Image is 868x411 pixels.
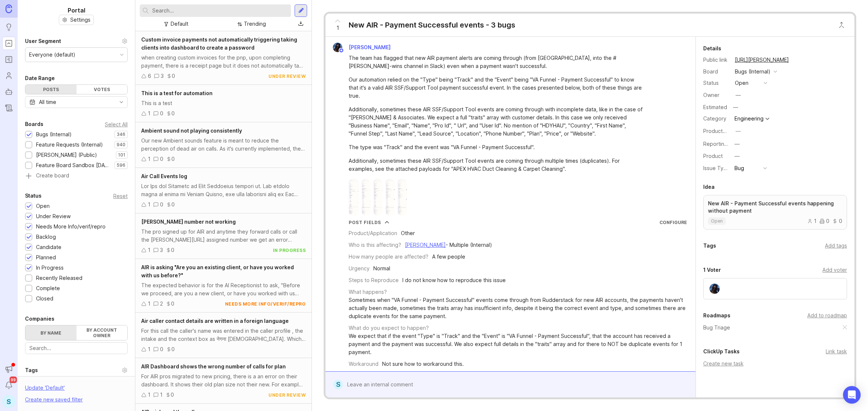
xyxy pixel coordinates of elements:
div: Under Review [36,212,71,220]
div: A few people [432,253,465,261]
div: Posts [25,85,77,94]
div: 0 [171,300,174,308]
span: Custom invoice payments not automatically triggering taking clients into dashboard to create a pa... [141,36,297,51]
div: We expect that if the event "Type" is "Track" and the "Event" is "VA Funnel - Payment Successful"... [349,332,687,356]
p: 101 [118,152,125,158]
img: Tim Fischer [333,43,342,52]
p: 596 [117,162,125,168]
div: 1 Voter [703,266,721,274]
div: under review [268,392,306,398]
span: Air caller contact details are written in a foreign language [141,318,289,324]
div: Board [703,68,729,76]
div: Status [703,79,729,87]
button: Settings [59,15,94,25]
div: Open Intercom Messenger [843,386,861,404]
label: ProductboardID [703,128,742,134]
div: Bugs (Internal) [735,68,771,76]
div: 1 [148,109,150,118]
label: Reporting Team [703,141,743,147]
input: Search... [29,344,123,352]
div: 1 [148,201,150,209]
div: Reset [113,194,128,198]
a: [PERSON_NAME] number not workingThe pro signed up for AIR and anytime they forward calls or call ... [135,213,312,259]
img: https://canny-assets.io/images/5299044e1cbfc61c81e168a4ec692471.png [349,179,359,216]
a: Create board [25,173,128,180]
button: ProductboardID [733,126,743,136]
label: Product [703,153,723,159]
div: Feature Board Sandbox [DATE] [36,161,111,169]
div: Bug [734,164,744,172]
div: 1 [160,391,163,399]
img: https://canny-assets.io/images/22e14444b3e8e86b857810b0f99ed577.png [398,179,407,216]
img: https://canny-assets.io/images/b5edc69a526fe7809e2dbddd1c418168.png [362,179,371,216]
div: For this call the caller's name was entered in the caller profile , the intake and the context bo... [141,327,306,343]
div: 1 [148,155,150,163]
div: 1 [807,219,817,224]
div: Workaround [349,360,378,368]
div: User Segment [25,37,61,46]
div: Engineering [734,116,764,121]
div: Details [703,44,721,53]
a: Roadmaps [2,53,15,66]
div: How many people are affected? [349,253,428,261]
div: 3 [160,246,163,254]
img: Tim Fischer [709,284,720,294]
div: Idea [703,183,715,191]
div: Owner [703,91,729,99]
div: Needs More Info/verif/repro [36,223,106,231]
button: S [2,395,15,408]
div: when creating custom invoices for the pnp, upon completing payment, there is a receipt page but i... [141,54,306,70]
div: New AIR - Payment Successful events - 3 bugs [349,20,515,30]
a: Users [2,69,15,82]
label: By name [25,325,77,340]
a: [URL][PERSON_NAME] [733,55,791,65]
div: Select All [105,122,128,126]
a: Portal [2,37,15,50]
div: Default [171,20,188,28]
div: in progress [273,247,306,253]
div: 0 [171,246,174,254]
a: New AIR - Payment Successful events happening without paymentopen100 [703,195,847,230]
div: In Progress [36,264,64,272]
div: Estimated [703,105,727,110]
span: 1 [337,24,339,32]
span: AIR is asking "Are you an existing client, or have you worked with us before?" [141,264,294,278]
div: 0 [171,155,175,163]
div: [PERSON_NAME] (Public) [36,151,97,159]
div: S [334,380,343,389]
div: 2 [160,300,163,308]
div: Everyone (default) [29,51,75,59]
div: Steps to Reproduce [349,276,399,284]
div: needs more info/verif/repro [225,301,306,307]
div: What do you expect to happen? [349,324,429,332]
a: Ideas [2,21,15,34]
div: For AIR pros migrated to new pricing, there is a an error on their dashboard. It shows their old ... [141,372,306,389]
p: New AIR - Payment Successful events happening without payment [708,200,842,214]
div: Add tags [825,242,847,250]
div: Open [36,202,50,210]
div: Date Range [25,74,55,83]
div: Add voter [822,266,847,274]
div: — [734,152,740,160]
div: Companies [25,314,54,323]
div: 0 [172,72,175,80]
input: Search... [152,7,288,15]
a: Custom invoice payments not automatically triggering taking clients into dashboard to create a pa... [135,31,312,85]
div: Closed [36,295,53,303]
div: Add to roadmap [807,311,847,320]
div: Tags [703,241,716,250]
div: Backlog [36,233,56,241]
span: AIR Dashboard shows the wrong number of calls for plan [141,363,286,369]
button: Announcements [2,363,15,376]
div: 0 [819,219,829,224]
div: 6 [148,72,151,80]
div: 0 [171,391,174,399]
div: All time [39,98,56,106]
div: Lor Ips dol Sitametc ad Elit Seddoeius tempori ut. Lab etdolo magna al enima mi Veniam Quisno, ex... [141,182,306,198]
div: Other [401,229,415,237]
a: Changelog [2,101,15,115]
div: open [735,79,748,87]
div: — [736,91,741,99]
